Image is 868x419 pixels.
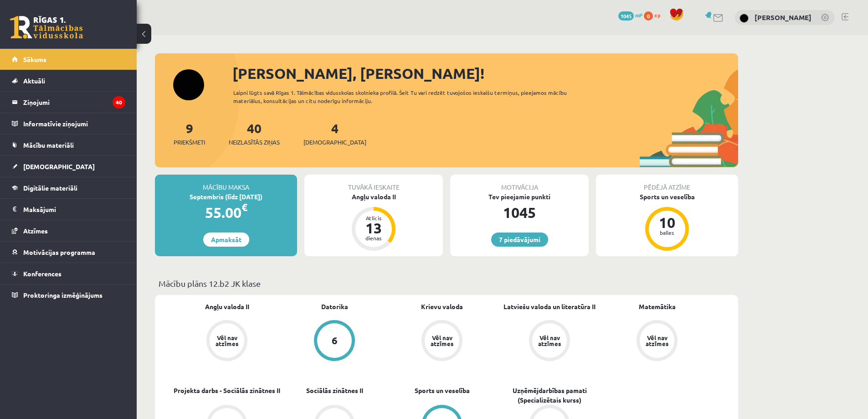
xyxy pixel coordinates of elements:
[174,138,205,147] span: Priekšmeti
[23,113,125,134] legend: Informatīvie ziņojumi
[174,386,280,395] a: Projekta darbs - Sociālās zinātnes II
[740,14,749,23] img: Anastasija Oblate
[205,302,249,311] a: Angļu valoda II
[281,320,388,363] a: 6
[12,220,125,241] a: Atzīmes
[233,88,583,105] div: Laipni lūgts savā Rīgas 1. Tālmācības vidusskolas skolnieka profilā. Šeit Tu vari redzēt tuvojošo...
[12,70,125,91] a: Aktuāli
[321,302,348,311] a: Datorika
[12,92,125,113] a: Ziņojumi40
[155,202,297,223] div: 55.00
[332,336,338,346] div: 6
[596,192,738,202] div: Sports un veselība
[496,386,603,405] a: Uzņēmējdarbības pamati (Specializētais kurss)
[429,335,455,347] div: Vēl nav atzīmes
[23,291,103,299] span: Proktoringa izmēģinājums
[603,320,711,363] a: Vēl nav atzīmes
[421,302,463,311] a: Krievu valoda
[303,138,366,147] span: [DEMOGRAPHIC_DATA]
[159,277,734,290] p: Mācību plāns 12.b2 JK klase
[214,335,240,347] div: Vēl nav atzīmes
[12,156,125,177] a: [DEMOGRAPHIC_DATA]
[653,215,681,230] div: 10
[491,233,548,247] a: 7 piedāvājumi
[755,13,812,22] a: [PERSON_NAME]
[23,269,62,278] span: Konferences
[23,162,95,171] span: [DEMOGRAPHIC_DATA]
[241,201,247,214] span: €
[644,335,670,347] div: Vēl nav atzīmes
[304,175,443,192] div: Tuvākā ieskaite
[644,11,653,21] span: 0
[644,11,665,19] a: 0 xp
[360,235,387,241] div: dienas
[388,320,496,363] a: Vēl nav atzīmes
[12,242,125,263] a: Motivācijas programma
[537,335,562,347] div: Vēl nav atzīmes
[113,96,125,109] i: 40
[450,192,589,202] div: Tev pieejamie punkti
[229,120,280,147] a: 40Neizlasītās ziņas
[450,202,589,223] div: 1045
[23,227,48,235] span: Atzīmes
[12,177,125,198] a: Digitālie materiāli
[23,92,125,113] legend: Ziņojumi
[306,386,363,395] a: Sociālās zinātnes II
[618,11,642,19] a: 1045 mP
[496,320,603,363] a: Vēl nav atzīmes
[23,141,74,149] span: Mācību materiāli
[415,386,470,395] a: Sports un veselība
[23,199,125,220] legend: Maksājumi
[12,199,125,220] a: Maksājumi
[303,120,366,147] a: 4[DEMOGRAPHIC_DATA]
[155,192,297,202] div: Septembris (līdz [DATE])
[12,49,125,70] a: Sākums
[12,134,125,155] a: Mācību materiāli
[23,77,45,85] span: Aktuāli
[360,215,387,221] div: Atlicis
[23,248,95,256] span: Motivācijas programma
[360,221,387,235] div: 13
[503,302,596,311] a: Latviešu valoda un literatūra II
[653,230,681,235] div: balles
[10,16,83,39] a: Rīgas 1. Tālmācības vidusskola
[12,263,125,284] a: Konferences
[232,62,738,84] div: [PERSON_NAME], [PERSON_NAME]!
[635,11,642,19] span: mP
[12,285,125,305] a: Proktoringa izmēģinājums
[596,192,738,252] a: Sports un veselība 10 balles
[23,184,77,192] span: Digitālie materiāli
[450,175,589,192] div: Motivācija
[229,138,280,147] span: Neizlasītās ziņas
[203,233,249,247] a: Apmaksāt
[304,192,443,252] a: Angļu valoda II Atlicis 13 dienas
[173,320,281,363] a: Vēl nav atzīmes
[639,302,676,311] a: Matemātika
[654,11,660,19] span: xp
[12,113,125,134] a: Informatīvie ziņojumi
[304,192,443,202] div: Angļu valoda II
[23,55,46,63] span: Sākums
[596,175,738,192] div: Pēdējā atzīme
[174,120,205,147] a: 9Priekšmeti
[618,11,634,21] span: 1045
[155,175,297,192] div: Mācību maksa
